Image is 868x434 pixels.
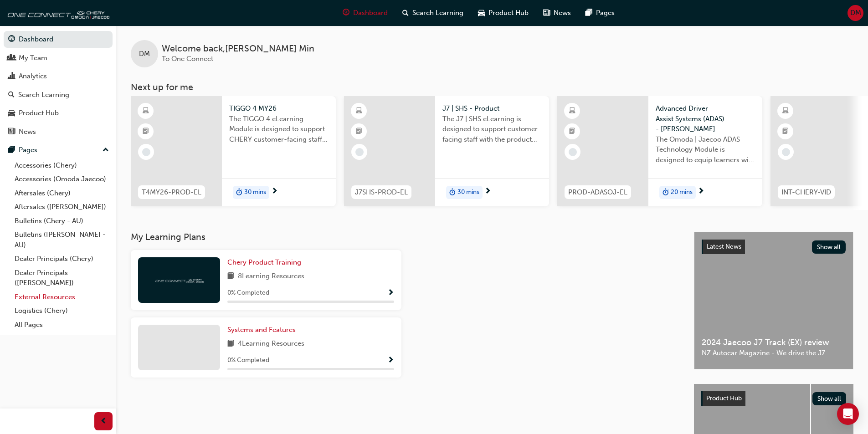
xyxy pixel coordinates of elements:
[19,145,37,155] div: Pages
[488,8,529,18] span: Product Hub
[11,290,113,304] a: External Resources
[131,232,679,242] h3: My Learning Plans
[850,8,861,18] span: DM
[536,4,578,22] a: news-iconNews
[812,392,847,405] button: Show all
[847,5,863,21] button: DM
[568,187,627,198] span: PROD-ADASOJ-EL
[656,134,755,165] span: The Omoda | Jaecoo ADAS Technology Module is designed to equip learners with essential knowledge ...
[227,257,305,268] a: Chery Product Training
[698,188,704,196] span: next-icon
[227,355,269,366] span: 0 % Completed
[11,214,113,228] a: Bulletins (Chery - AU)
[11,318,113,332] a: All Pages
[578,4,622,22] a: pages-iconPages
[116,82,868,92] h3: Next up for me
[227,288,269,298] span: 0 % Completed
[656,103,755,134] span: Advanced Driver Assist Systems (ADAS) - [PERSON_NAME]
[782,148,790,156] span: learningRecordVerb_NONE-icon
[19,127,36,137] div: News
[355,187,408,198] span: J7SHS-PROD-EL
[471,4,536,22] a: car-iconProduct Hub
[154,276,204,284] img: oneconnect
[706,394,742,402] span: Product Hub
[244,187,266,198] span: 30 mins
[569,126,575,138] span: booktick-icon
[229,114,329,145] span: The TIGGO 4 eLearning Module is designed to support CHERY customer-facing staff with the product ...
[5,4,109,22] a: oneconnect
[395,4,471,22] a: search-iconSearch Learning
[238,338,304,350] span: 4 Learning Resources
[19,71,47,82] div: Analytics
[19,108,59,118] div: Product Hub
[4,68,113,85] a: Analytics
[343,7,349,19] span: guage-icon
[702,240,846,254] a: Latest NewsShow all
[702,337,846,348] span: 2024 Jaecoo J7 Track (EX) review
[11,266,113,290] a: Dealer Principals ([PERSON_NAME])
[8,109,15,117] span: car-icon
[11,252,113,266] a: Dealer Principals (Chery)
[449,187,456,199] span: duration-icon
[344,96,549,206] a: J7SHS-PROD-ELJ7 | SHS - ProductThe J7 | SHS eLearning is designed to support customer facing staf...
[8,36,15,44] span: guage-icon
[387,355,394,366] button: Show Progress
[4,50,113,66] a: My Team
[4,142,113,158] button: Pages
[139,49,150,59] span: DM
[554,8,571,18] span: News
[387,357,394,365] span: Show Progress
[11,186,113,200] a: Aftersales (Chery)
[353,8,388,18] span: Dashboard
[569,148,577,156] span: learningRecordVerb_NONE-icon
[543,7,550,19] span: news-icon
[596,8,615,18] span: Pages
[142,148,150,156] span: learningRecordVerb_NONE-icon
[143,105,149,117] span: learningResourceType_ELEARNING-icon
[11,158,113,173] a: Accessories (Chery)
[442,103,542,114] span: J7 | SHS - Product
[19,53,47,63] div: My Team
[4,105,113,122] a: Product Hub
[8,128,15,136] span: news-icon
[227,325,299,335] a: Systems and Features
[18,90,69,100] div: Search Learning
[227,258,301,266] span: Chery Product Training
[4,123,113,140] a: News
[227,338,234,350] span: book-icon
[694,232,853,369] a: Latest NewsShow all2024 Jaecoo J7 Track (EX) reviewNZ Autocar Magazine - We drive the J7.
[11,200,113,214] a: Aftersales ([PERSON_NAME])
[387,289,394,297] span: Show Progress
[162,44,314,54] span: Welcome back , [PERSON_NAME] Min
[557,96,762,206] a: PROD-ADASOJ-ELAdvanced Driver Assist Systems (ADAS) - [PERSON_NAME]The Omoda | Jaecoo ADAS Techno...
[131,96,336,206] a: T4MY26-PROD-ELTIGGO 4 MY26The TIGGO 4 eLearning Module is designed to support CHERY customer-faci...
[4,31,113,48] a: Dashboard
[387,287,394,299] button: Show Progress
[478,7,485,19] span: car-icon
[335,4,395,22] a: guage-iconDashboard
[103,144,109,156] span: up-icon
[11,228,113,252] a: Bulletins ([PERSON_NAME] - AU)
[837,403,859,425] div: Open Intercom Messenger
[238,271,304,282] span: 8 Learning Resources
[671,187,693,198] span: 20 mins
[4,29,113,142] button: DashboardMy TeamAnalyticsSearch LearningProduct HubNews
[4,87,113,103] a: Search Learning
[412,8,463,18] span: Search Learning
[8,146,15,154] span: pages-icon
[227,326,296,334] span: Systems and Features
[356,126,362,138] span: booktick-icon
[142,187,201,198] span: T4MY26-PROD-EL
[271,188,278,196] span: next-icon
[707,243,741,250] span: Latest News
[236,187,242,199] span: duration-icon
[11,304,113,318] a: Logistics (Chery)
[569,105,575,117] span: learningResourceType_ELEARNING-icon
[162,55,213,63] span: To One Connect
[8,54,15,62] span: people-icon
[442,114,542,145] span: The J7 | SHS eLearning is designed to support customer facing staff with the product and sales in...
[8,72,15,81] span: chart-icon
[100,416,107,427] span: prev-icon
[586,7,592,19] span: pages-icon
[229,103,329,114] span: TIGGO 4 MY26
